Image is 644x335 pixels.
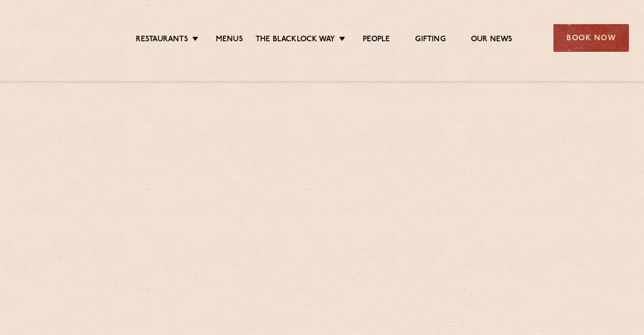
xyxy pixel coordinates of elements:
img: svg%3E [15,10,100,66]
a: Gifting [415,35,445,46]
a: Menus [216,35,243,46]
a: The Blacklock Way [256,35,335,46]
a: Restaurants [136,35,188,46]
div: Book Now [553,24,629,52]
a: People [363,35,390,46]
a: Our News [471,35,513,46]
